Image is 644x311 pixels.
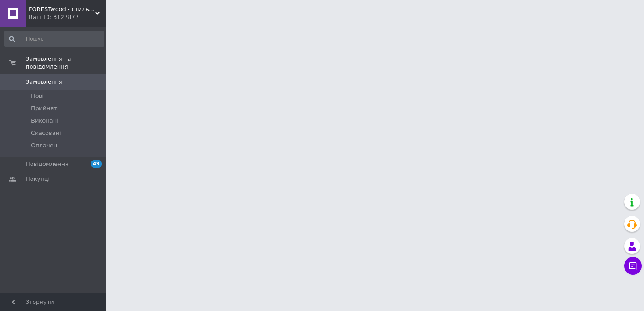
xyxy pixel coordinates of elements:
span: Замовлення [26,78,62,86]
div: Ваш ID: 3127877 [29,13,106,21]
button: Чат з покупцем [624,257,642,275]
input: Пошук [4,31,104,47]
span: Прийняті [31,104,58,112]
span: FORESTwood - стильні і сучасні меблі від виробника [29,5,95,13]
span: Замовлення та повідомлення [26,55,106,71]
span: Скасовані [31,129,61,137]
span: Оплачені [31,142,59,150]
span: Виконані [31,117,58,125]
span: Покупці [26,175,50,183]
span: Повідомлення [26,160,69,168]
span: Нові [31,92,44,100]
span: 43 [91,160,102,168]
